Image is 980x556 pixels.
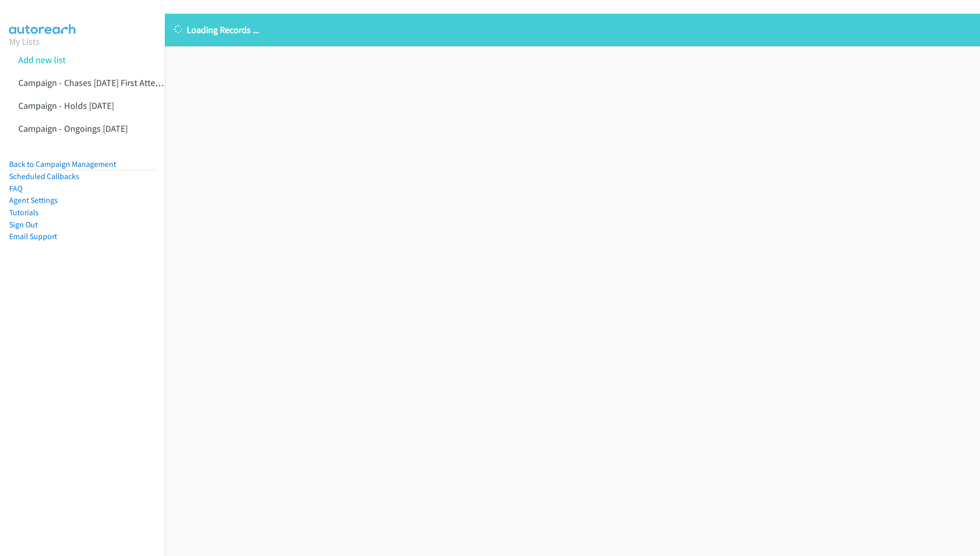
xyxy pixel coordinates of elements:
[18,100,114,111] a: Campaign - Holds [DATE]
[9,195,58,205] a: Agent Settings
[9,231,57,241] a: Email Support
[9,171,79,181] a: Scheduled Callbacks
[9,184,22,193] a: FAQ
[9,159,116,169] a: Back to Campaign Management
[18,54,66,66] a: Add new list
[174,23,971,37] p: Loading Records ...
[18,123,128,134] a: Campaign - Ongoings [DATE]
[9,208,39,217] a: Tutorials
[9,220,38,229] a: Sign Out
[9,36,40,47] a: My Lists
[18,77,175,89] a: Campaign - Chases [DATE] First Attempts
